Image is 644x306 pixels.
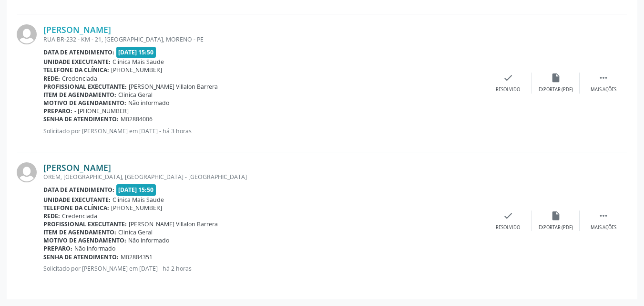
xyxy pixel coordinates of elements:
span: Não informado [128,99,169,107]
div: OREM, [GEOGRAPHIC_DATA], [GEOGRAPHIC_DATA] - [GEOGRAPHIC_DATA] [43,173,484,181]
span: Clinica Geral [118,91,153,99]
b: Preparo: [43,107,72,115]
div: Exportar (PDF) [539,86,573,93]
span: Não informado [74,244,115,253]
b: Unidade executante: [43,58,111,66]
span: M02884351 [121,253,153,261]
i:  [598,211,609,221]
div: Mais ações [591,224,616,231]
span: Clinica Geral [118,228,153,236]
b: Motivo de agendamento: [43,236,126,244]
p: Solicitado por [PERSON_NAME] em [DATE] - há 2 horas [43,264,484,273]
span: [PHONE_NUMBER] [111,204,162,212]
span: [PHONE_NUMBER] [111,66,162,74]
a: [PERSON_NAME] [43,162,111,173]
b: Item de agendamento: [43,228,116,236]
b: Rede: [43,74,60,83]
span: Não informado [128,236,169,244]
i:  [598,73,609,83]
div: RUA BR-232 - KM - 21, [GEOGRAPHIC_DATA], MORENO - PE [43,35,484,43]
span: [PERSON_NAME] Villalon Barrera [129,83,218,91]
span: [PERSON_NAME] Villalon Barrera [129,220,218,228]
img: img [17,24,37,44]
b: Telefone da clínica: [43,66,109,74]
a: [PERSON_NAME] [43,24,111,35]
b: Senha de atendimento: [43,253,119,261]
span: [DATE] 15:50 [116,47,156,58]
b: Senha de atendimento: [43,115,119,123]
span: [DATE] 15:50 [116,184,156,195]
i: check [503,211,513,221]
b: Telefone da clínica: [43,204,109,212]
span: Credenciada [62,74,97,83]
b: Preparo: [43,244,72,253]
img: img [17,162,37,182]
div: Mais ações [591,86,616,93]
b: Profissional executante: [43,83,127,91]
div: Resolvido [496,224,520,231]
div: Resolvido [496,86,520,93]
b: Data de atendimento: [43,186,114,194]
b: Unidade executante: [43,196,111,204]
span: Clinica Mais Saude [112,58,164,66]
b: Item de agendamento: [43,91,116,99]
b: Data de atendimento: [43,48,114,56]
i: check [503,73,513,83]
span: - [PHONE_NUMBER] [74,107,129,115]
p: Solicitado por [PERSON_NAME] em [DATE] - há 3 horas [43,127,484,135]
div: Exportar (PDF) [539,224,573,231]
span: M02884006 [121,115,153,123]
span: Clinica Mais Saude [112,196,164,204]
i: insert_drive_file [551,211,561,221]
span: Credenciada [62,212,97,220]
i: insert_drive_file [551,73,561,83]
b: Rede: [43,212,60,220]
b: Motivo de agendamento: [43,99,126,107]
b: Profissional executante: [43,220,127,228]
